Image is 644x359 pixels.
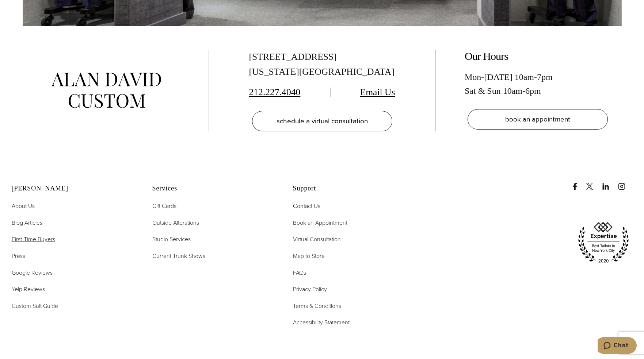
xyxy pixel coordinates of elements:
span: Gift Cards [152,202,176,210]
span: Custom Suit Guide [12,302,58,310]
h2: Our Hours [465,50,611,63]
nav: Alan David Footer Nav [12,201,134,310]
a: Terms & Conditions [293,301,341,311]
a: Yelp Reviews [12,285,45,294]
a: Outside Alterations [152,218,199,228]
span: Virtual Consultation [293,235,341,243]
h2: [PERSON_NAME] [12,185,134,193]
a: First-Time Buyers [12,235,55,244]
nav: Services Footer Nav [152,201,275,260]
div: [STREET_ADDRESS] [US_STATE][GEOGRAPHIC_DATA] [249,50,395,80]
a: Privacy Policy [293,285,327,294]
img: expertise, best tailors in new york city 2020 [574,219,633,266]
a: 212.227.4040 [249,87,301,97]
span: Book an Appointment [293,219,347,227]
span: FAQs [293,269,306,277]
a: Contact Us [293,201,320,211]
a: instagram [618,175,633,190]
h2: Support [293,185,415,193]
a: FAQs [293,268,306,278]
span: Blog Articles [12,219,42,227]
a: Google Reviews [12,268,53,278]
span: Google Reviews [12,269,53,277]
span: About Us [12,202,35,210]
a: Current Trunk Shows [152,251,205,261]
h2: Services [152,185,275,193]
span: Current Trunk Shows [152,252,205,260]
span: Privacy Policy [293,285,327,293]
a: Studio Services [152,235,191,244]
span: First-Time Buyers [12,235,55,243]
img: alan david custom [52,73,161,108]
a: book an appointment [468,109,608,130]
span: Outside Alterations [152,219,199,227]
span: Studio Services [152,235,191,243]
span: Yelp Reviews [12,285,45,293]
span: schedule a virtual consultation [277,116,368,126]
a: Custom Suit Guide [12,301,58,311]
span: Terms & Conditions [293,302,341,310]
nav: Support Footer Nav [293,201,415,327]
span: Map to Store [293,252,325,260]
div: Mon-[DATE] 10am-7pm Sat & Sun 10am-6pm [465,70,611,98]
span: Contact Us [293,202,320,210]
span: book an appointment [505,114,570,124]
a: Email Us [360,87,395,97]
a: Book an Appointment [293,218,347,228]
a: Blog Articles [12,218,42,228]
a: Press [12,251,25,261]
a: x/twitter [586,175,601,190]
a: About Us [12,201,35,211]
span: Accessibility Statement [293,318,350,327]
a: Virtual Consultation [293,235,341,244]
iframe: Opens a widget where you can chat to one of our agents [598,337,637,355]
a: Accessibility Statement [293,318,350,327]
a: Map to Store [293,251,325,261]
a: Facebook [571,175,584,190]
a: linkedin [602,175,617,190]
span: Press [12,252,25,260]
a: Gift Cards [152,201,176,211]
a: schedule a virtual consultation [252,111,392,131]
